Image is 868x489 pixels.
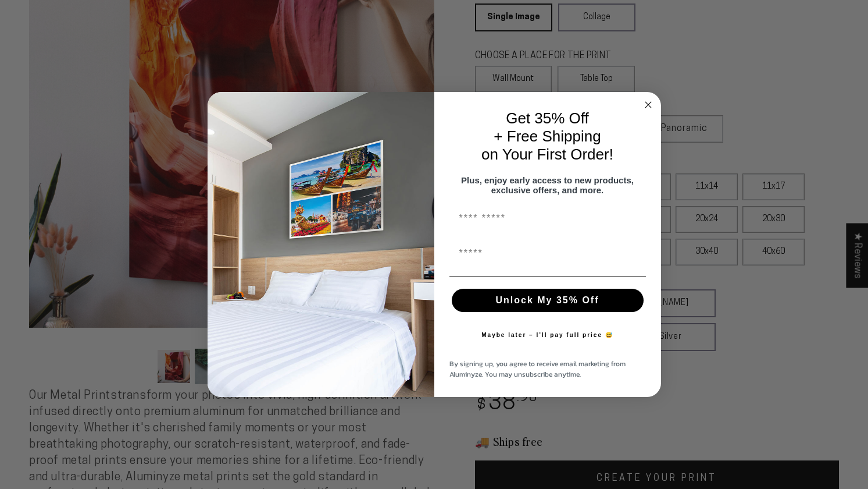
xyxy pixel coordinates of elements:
button: Close dialog [641,98,655,112]
img: 728e4f65-7e6c-44e2-b7d1-0292a396982f.jpeg [208,92,434,397]
button: Unlock My 35% Off [452,289,644,312]
button: Maybe later – I’ll pay full price 😅 [476,324,619,347]
span: Plus, enjoy early access to new products, exclusive offers, and more. [461,175,634,195]
img: underline [449,277,646,277]
span: Get 35% Off [506,109,589,127]
span: on Your First Order! [481,146,613,163]
span: By signing up, you agree to receive email marketing from Aluminyze. You may unsubscribe anytime. [449,359,626,380]
span: + Free Shipping [494,127,601,145]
